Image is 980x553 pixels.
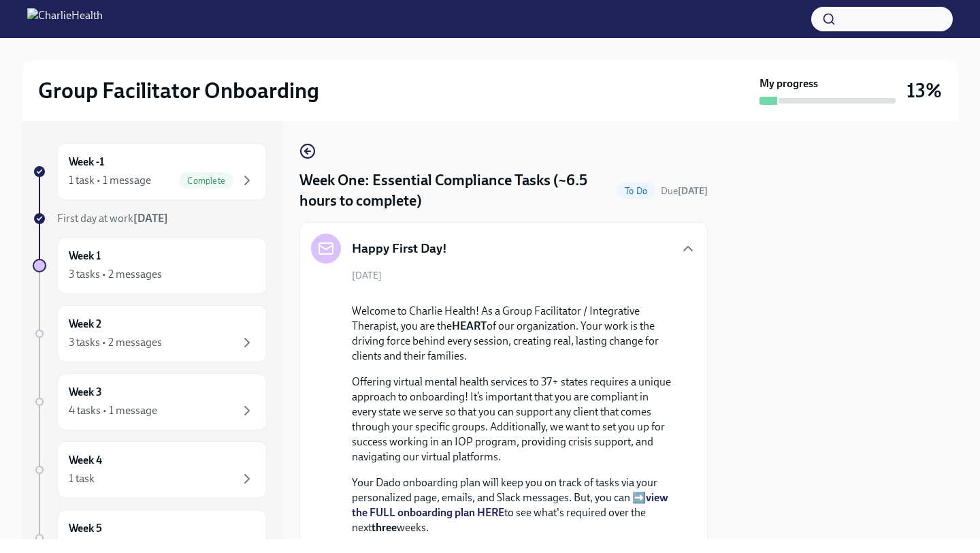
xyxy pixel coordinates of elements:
[33,373,267,430] a: Week 34 tasks • 1 message
[33,237,267,294] a: Week 13 tasks • 2 messages
[179,176,233,186] span: Complete
[352,375,674,464] p: Offering virtual mental health services to 37+ states requires a unique approach to onboarding! I...
[57,212,168,225] span: First day at work
[352,475,674,535] p: Your Dado onboarding plan will keep you on track of tasks via your personalized page, emails, and...
[372,521,397,534] strong: three
[661,185,708,197] span: September 9th, 2025 10:00
[27,8,103,30] img: CharlieHealth
[759,76,818,91] strong: My progress
[617,186,655,196] span: To Do
[33,305,267,362] a: Week 23 tasks • 2 messages
[69,249,101,264] h6: Week 1
[133,212,168,225] strong: [DATE]
[906,78,942,103] h3: 13%
[678,185,708,197] strong: [DATE]
[69,521,102,536] h6: Week 5
[33,143,267,200] a: Week -11 task • 1 messageComplete
[69,335,162,350] div: 3 tasks • 2 messages
[69,471,95,486] div: 1 task
[33,211,267,226] a: First day at work[DATE]
[452,319,487,332] strong: HEART
[661,185,708,197] span: Due
[69,453,102,468] h6: Week 4
[352,269,382,282] span: [DATE]
[69,385,102,400] h6: Week 3
[69,173,151,188] div: 1 task • 1 message
[352,240,447,257] h5: Happy First Day!
[352,304,674,364] p: Welcome to Charlie Health! As a Group Facilitator / Integrative Therapist, you are the of our org...
[38,77,319,104] h2: Group Facilitator Onboarding
[69,155,104,170] h6: Week -1
[69,267,162,282] div: 3 tasks • 2 messages
[69,403,157,418] div: 4 tasks • 1 message
[299,170,611,211] h4: Week One: Essential Compliance Tasks (~6.5 hours to complete)
[33,441,267,499] a: Week 41 task
[69,317,101,332] h6: Week 2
